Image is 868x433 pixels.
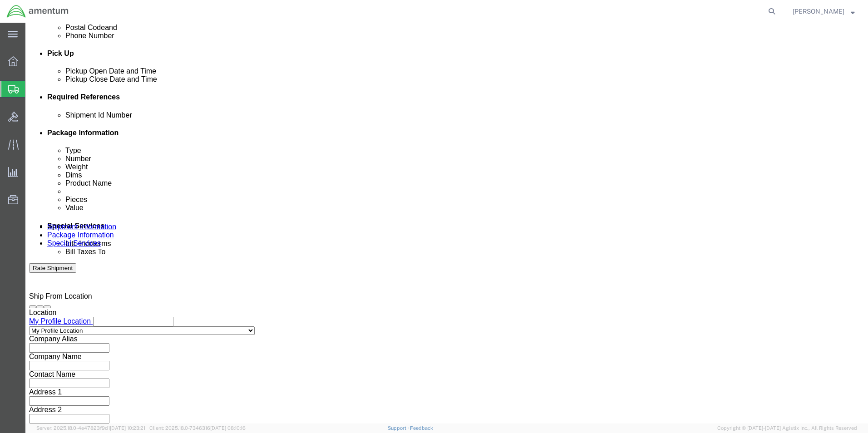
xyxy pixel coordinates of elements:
button: [PERSON_NAME] [792,6,855,17]
iframe: FS Legacy Container [25,23,868,423]
span: Copyright © [DATE]-[DATE] Agistix Inc., All Rights Reserved [717,424,857,432]
img: logo [6,5,69,18]
span: Server: 2025.18.0-4e47823f9d1 [36,425,145,431]
span: [DATE] 08:10:16 [210,425,246,431]
span: ADRIAN RODRIGUEZ, JR [793,6,844,16]
span: Client: 2025.18.0-7346316 [149,425,246,431]
span: [DATE] 10:23:21 [110,425,145,431]
a: Feedback [410,425,433,431]
a: Support [388,425,410,431]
